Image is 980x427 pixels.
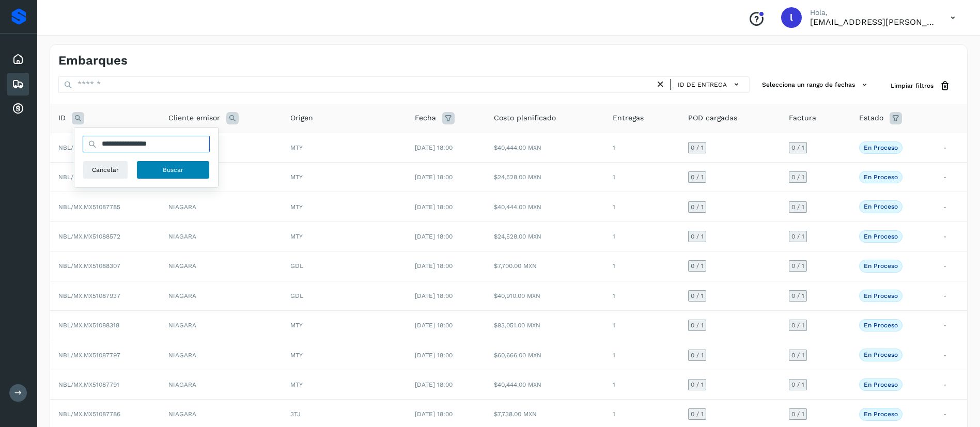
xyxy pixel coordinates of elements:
span: MTY [290,173,303,181]
span: 0 / 1 [691,411,704,417]
p: Hola, [810,8,934,17]
div: Cuentas por cobrar [7,98,29,120]
td: NIAGARA [160,281,282,310]
p: En proceso [864,203,898,210]
span: POD cargadas [688,113,737,123]
span: 0 / 1 [691,263,704,269]
span: NBL/MX.MX51088307 [58,262,120,270]
span: [DATE] 18:00 [415,352,453,359]
p: En proceso [864,322,898,329]
span: 0 / 1 [691,145,704,151]
p: lauraamalia.castillo@xpertal.com [810,17,934,27]
p: En proceso [864,292,898,299]
span: Fecha [415,113,436,123]
span: 0 / 1 [691,382,704,388]
div: Embarques [7,73,29,96]
td: $40,444.00 MXN [486,370,604,399]
span: NBL/MX.MX51087791 [58,381,119,388]
td: NIAGARA [160,222,282,251]
span: 0 / 1 [791,411,804,417]
span: MTY [290,322,303,329]
span: 0 / 1 [691,352,704,358]
span: Origen [290,113,313,123]
td: 1 [604,222,680,251]
span: 0 / 1 [791,145,804,151]
span: 0 / 1 [691,293,704,299]
span: 0 / 1 [691,322,704,328]
td: - [935,222,967,251]
span: MTY [290,352,303,359]
td: - [935,340,967,370]
td: $24,528.00 MXN [486,163,604,192]
span: 0 / 1 [791,263,804,269]
span: [DATE] 18:00 [415,173,453,181]
td: - [935,311,967,340]
p: En proceso [864,262,898,270]
td: NIAGARA [160,133,282,162]
td: 1 [604,192,680,222]
span: [DATE] 18:00 [415,292,453,299]
td: - [935,370,967,399]
span: 0 / 1 [791,322,804,328]
span: NBL/MX.MX51088572 [58,233,120,240]
p: En proceso [864,381,898,388]
h4: Embarques [58,53,128,68]
span: GDL [290,292,303,299]
span: 0 / 1 [791,233,804,240]
td: NIAGARA [160,251,282,281]
button: Limpiar filtros [882,76,959,96]
td: - [935,192,967,222]
span: ID de entrega [678,80,727,89]
td: $40,444.00 MXN [486,133,604,162]
p: En proceso [864,173,898,181]
span: 3TJ [290,410,301,418]
span: [DATE] 18:00 [415,233,453,240]
span: MTY [290,381,303,388]
td: NIAGARA [160,370,282,399]
span: ID [58,113,66,123]
td: 1 [604,251,680,281]
button: Selecciona un rango de fechas [758,76,874,93]
span: [DATE] 18:00 [415,322,453,329]
span: Cliente emisor [168,113,220,123]
span: 0 / 1 [691,233,704,240]
span: [DATE] 18:00 [415,203,453,211]
span: [DATE] 18:00 [415,262,453,270]
td: $40,444.00 MXN [486,192,604,222]
td: 1 [604,163,680,192]
td: NIAGARA [160,311,282,340]
span: [DATE] 18:00 [415,410,453,418]
span: NBL/MX.MX51088570 [58,173,120,181]
span: [DATE] 18:00 [415,381,453,388]
span: 0 / 1 [791,352,804,358]
td: $7,700.00 MXN [486,251,604,281]
td: $40,910.00 MXN [486,281,604,310]
p: En proceso [864,144,898,151]
p: En proceso [864,233,898,240]
span: MTY [290,203,303,211]
td: NIAGARA [160,163,282,192]
td: - [935,251,967,281]
td: $93,051.00 MXN [486,311,604,340]
span: 0 / 1 [791,382,804,388]
td: 1 [604,340,680,370]
td: 1 [604,311,680,340]
span: NBL/MX.MX51087785 [58,203,120,211]
td: 1 [604,281,680,310]
span: 0 / 1 [791,204,804,210]
td: NIAGARA [160,192,282,222]
div: Inicio [7,48,29,71]
span: NBL/MX.MX51087797 [58,352,120,359]
span: Costo planificado [494,113,556,123]
span: Limpiar filtros [891,81,934,90]
span: [DATE] 18:00 [415,144,453,151]
td: 1 [604,370,680,399]
span: 0 / 1 [791,174,804,180]
span: Estado [859,113,883,123]
p: En proceso [864,351,898,358]
span: MTY [290,144,303,151]
span: NBL/MX.MX51087937 [58,292,120,299]
span: 0 / 1 [791,293,804,299]
span: Factura [789,113,816,123]
td: NIAGARA [160,340,282,370]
